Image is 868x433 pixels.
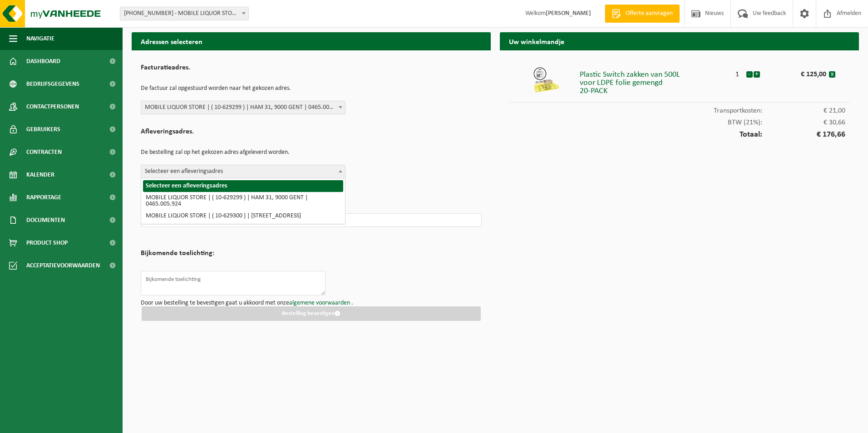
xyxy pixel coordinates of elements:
div: Totaal: [509,126,850,139]
button: x [829,71,835,78]
button: - [746,71,753,78]
div: € 125,00 [779,66,829,78]
img: 01-999964 [533,66,560,93]
span: Gebruikers [26,118,60,141]
a: Offerte aanvragen [605,5,680,23]
span: € 21,00 [762,107,845,114]
h2: Bijkomende toelichting: [141,250,214,262]
span: Offerte aanvragen [623,9,675,18]
p: Door uw bestelling te bevestigen gaat u akkoord met onze [141,300,482,306]
div: BTW (21%): [509,114,850,126]
div: Transportkosten: [509,103,850,114]
span: Rapportage [26,186,61,209]
span: € 30,66 [762,119,845,126]
div: Plastic Switch zakken van 500L voor LDPE folie gemengd 20-PACK [580,66,729,95]
span: Bedrijfsgegevens [26,73,79,95]
span: Documenten [26,209,65,231]
span: Acceptatievoorwaarden [26,254,100,277]
li: Selecteer een afleveringsadres [143,180,343,192]
span: Product Shop [26,231,68,254]
h2: Afleveringsadres. [141,128,482,140]
span: € 176,66 [762,131,845,139]
h2: Uw winkelmandje [500,32,859,50]
p: De bestelling zal op het gekozen adres afgeleverd worden. [141,145,482,160]
span: Selecteer een afleveringsadres [141,165,345,178]
span: MOBILE LIQUOR STORE | ( 10-629299 ) | HAM 31, 9000 GENT | 0465.005.924 [141,101,345,114]
h2: Facturatieadres. [141,64,482,76]
h2: Adressen selecteren [132,32,491,50]
span: Selecteer een afleveringsadres [141,165,345,178]
a: algemene voorwaarden . [289,300,353,306]
span: 10-629300 - MOBILE LIQUOR STORE - GENT [120,7,248,20]
li: MOBILE LIQUOR STORE | ( 10-629300 ) | [STREET_ADDRESS] [143,210,343,222]
button: + [754,71,760,78]
span: Kalender [26,163,54,186]
span: Navigatie [26,27,54,50]
div: 1 [729,66,746,78]
p: De factuur zal opgestuurd worden naar het gekozen adres. [141,81,482,96]
span: 10-629300 - MOBILE LIQUOR STORE - GENT [120,7,249,20]
span: Dashboard [26,50,60,73]
button: Bestelling bevestigen [142,306,481,321]
strong: [PERSON_NAME] [546,10,591,17]
li: MOBILE LIQUOR STORE | ( 10-629299 ) | HAM 31, 9000 GENT | 0465.005.924 [143,192,343,210]
span: Contactpersonen [26,95,79,118]
span: MOBILE LIQUOR STORE | ( 10-629299 ) | HAM 31, 9000 GENT | 0465.005.924 [141,101,345,114]
span: Contracten [26,141,62,163]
